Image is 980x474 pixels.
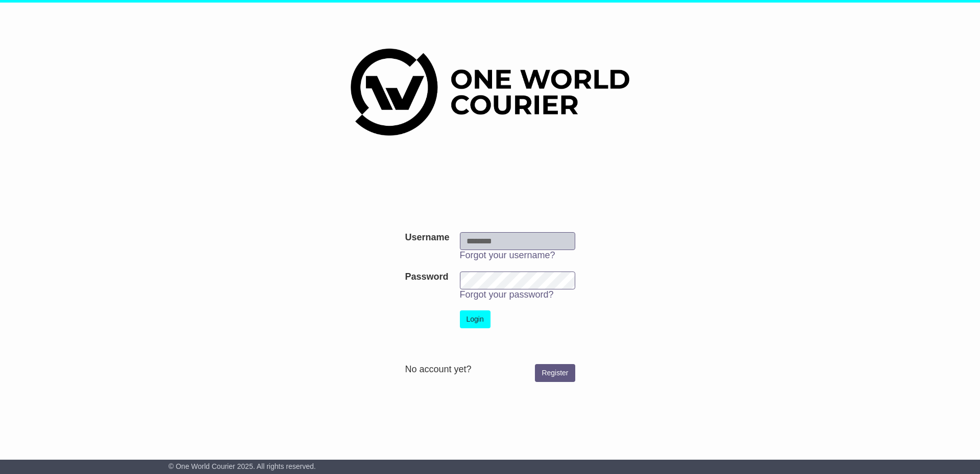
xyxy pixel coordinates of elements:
[405,364,575,375] div: No account yet?
[460,289,554,300] a: Forgot your password?
[460,310,491,328] button: Login
[168,462,316,470] span: © One World Courier 2025. All rights reserved.
[405,232,449,243] label: Username
[535,364,575,382] a: Register
[405,272,448,283] label: Password
[351,49,629,136] img: One World
[460,250,555,260] a: Forgot your username?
